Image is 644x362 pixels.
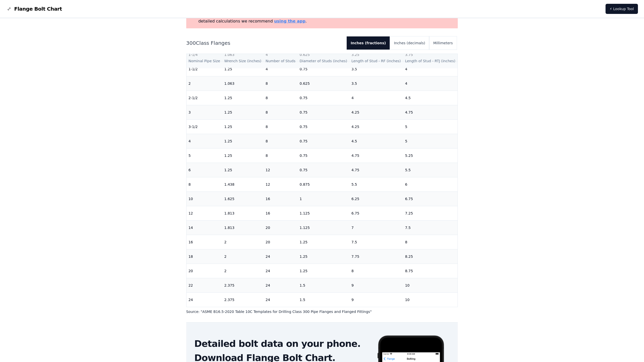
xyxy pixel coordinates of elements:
[298,54,349,68] th: Diameter of Studs (inches)
[263,91,298,105] td: 8
[403,119,458,134] td: 5
[186,163,222,177] td: 6
[186,206,222,220] td: 12
[222,91,263,105] td: 1.25
[263,206,298,220] td: 16
[403,264,458,278] td: 8.75
[349,134,403,148] td: 4.5
[263,148,298,163] td: 8
[349,177,403,191] td: 5.5
[298,76,349,91] td: 0.625
[222,54,263,68] th: Wrench Size (inches)
[606,4,638,14] a: ⚡ Lookup Tool
[186,105,222,119] td: 3
[186,309,458,314] p: Source: " ASME B16.5-2020 Table 10C Templates for Drilling Class 300 Pipe Flanges and Flanged Fit...
[403,206,458,220] td: 7.25
[222,105,263,119] td: 1.25
[298,292,349,307] td: 1.5
[222,177,263,191] td: 1.438
[222,278,263,292] td: 2.375
[403,54,458,68] th: Length of Stud - RTJ (inches)
[186,278,222,292] td: 22
[349,292,403,307] td: 9
[403,62,458,76] td: 4
[298,235,349,249] td: 1.25
[222,206,263,220] td: 1.813
[349,54,403,68] th: Length of Stud - RF (inches)
[222,235,263,249] td: 2
[263,119,298,134] td: 8
[429,36,457,50] button: Millimeters
[263,54,298,68] th: Number of Studs
[186,62,222,76] td: 1-1/2
[403,177,458,191] td: 6
[298,134,349,148] td: 0.75
[403,76,458,91] td: 4
[263,105,298,119] td: 8
[263,292,298,307] td: 24
[263,191,298,206] td: 16
[198,12,456,24] p: Bolt lengths are sourced from the ASME standard listed at bottom. Exact bolt lengths will vary ba...
[186,191,222,206] td: 10
[298,220,349,235] td: 1.125
[403,191,458,206] td: 6.75
[349,105,403,119] td: 4.25
[403,292,458,307] td: 10
[222,163,263,177] td: 1.25
[186,220,222,235] td: 14
[186,177,222,191] td: 8
[186,249,222,264] td: 18
[349,191,403,206] td: 6.25
[298,206,349,220] td: 1.125
[349,91,403,105] td: 4
[263,278,298,292] td: 24
[263,249,298,264] td: 24
[298,249,349,264] td: 1.25
[222,119,263,134] td: 1.25
[222,249,263,264] td: 2
[186,134,222,148] td: 4
[222,134,263,148] td: 1.25
[222,220,263,235] td: 1.813
[349,220,403,235] td: 7
[349,249,403,264] td: 7.75
[263,76,298,91] td: 8
[349,278,403,292] td: 9
[222,292,263,307] td: 2.375
[403,235,458,249] td: 8
[186,119,222,134] td: 3-1/2
[186,292,222,307] td: 24
[186,264,222,278] td: 20
[403,278,458,292] td: 10
[403,134,458,148] td: 5
[403,91,458,105] td: 4.5
[186,54,222,68] th: Nominal Pipe Size
[347,36,390,50] button: Inches (fractions)
[298,191,349,206] td: 1
[349,62,403,76] td: 3.5
[222,148,263,163] td: 1.25
[6,6,12,12] img: Flange Bolt Chart Logo
[263,163,298,177] td: 12
[298,119,349,134] td: 0.75
[403,163,458,177] td: 5.5
[263,235,298,249] td: 20
[298,105,349,119] td: 0.75
[186,91,222,105] td: 2-1/2
[194,339,369,349] h2: Detailed bolt data on your phone.
[186,76,222,91] td: 2
[403,220,458,235] td: 7.5
[349,163,403,177] td: 4.75
[274,19,305,24] a: using the app
[186,235,222,249] td: 16
[403,148,458,163] td: 5.25
[222,76,263,91] td: 1.063
[349,119,403,134] td: 4.25
[298,264,349,278] td: 1.25
[263,264,298,278] td: 24
[263,220,298,235] td: 20
[263,62,298,76] td: 4
[6,5,62,12] a: Flange Bolt Chart LogoFlange Bolt Chart
[222,264,263,278] td: 2
[349,264,403,278] td: 8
